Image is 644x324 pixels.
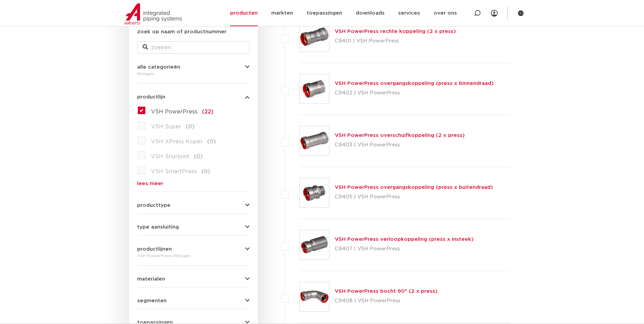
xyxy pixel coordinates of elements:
[207,139,216,144] span: (0)
[137,252,250,260] div: VSH PowerPress fittingen
[335,295,438,306] p: C9408 | VSH PowerPress
[137,247,250,252] button: productlijnen
[137,224,179,230] span: type aansluiting
[194,154,203,159] span: (0)
[137,94,250,100] button: productlijn
[151,124,181,129] span: VSH Super
[137,247,172,252] span: productlijnen
[151,139,203,144] span: VSH XPress Koper
[137,181,250,186] a: lees meer
[137,65,250,70] button: alle categorieën
[300,22,329,52] img: Thumbnail for VSH PowerPress rechte koppeling (2 x press)
[300,230,329,259] img: Thumbnail for VSH PowerPress verloopkoppeling (press x insteek)
[137,28,226,36] label: zoek op naam of productnummer
[300,126,329,156] img: Thumbnail for VSH PowerPress overschuifkoppeling (2 x press)
[137,65,180,70] span: alle categorieën
[151,169,197,174] span: VSH SmartPress
[335,133,465,138] a: VSH PowerPress overschuifkoppeling (2 x press)
[202,109,214,114] span: (22)
[335,192,493,202] p: C9405 | VSH PowerPress
[137,298,250,303] button: segmenten
[186,124,195,129] span: (0)
[300,282,329,311] img: Thumbnail for VSH PowerPress bocht 90° (2 x press)
[137,70,250,78] div: fittingen
[300,178,329,208] img: Thumbnail for VSH PowerPress overgangskoppeling (press x buitendraad)
[335,140,465,150] p: C9403 | VSH PowerPress
[335,289,438,294] a: VSH PowerPress bocht 90° (2 x press)
[335,81,494,86] a: VSH PowerPress overgangskoppeling (press x binnendraad)
[151,109,198,114] span: VSH PowerPress
[137,41,250,54] input: zoeken
[335,244,474,254] p: C9407 | VSH PowerPress
[137,276,165,282] span: materialen
[335,88,494,98] p: C9402 | VSH PowerPress
[137,203,170,208] span: producttype
[151,154,189,159] span: VSH Shurjoint
[137,224,250,230] button: type aansluiting
[201,169,210,174] span: (0)
[335,185,493,190] a: VSH PowerPress overgangskoppeling (press x buitendraad)
[300,74,329,104] img: Thumbnail for VSH PowerPress overgangskoppeling (press x binnendraad)
[335,36,456,47] p: C9401 | VSH PowerPress
[137,94,165,100] span: productlijn
[137,298,167,303] span: segmenten
[335,237,474,242] a: VSH PowerPress verloopkoppeling (press x insteek)
[137,276,250,282] button: materialen
[335,29,456,34] a: VSH PowerPress rechte koppeling (2 x press)
[137,203,250,208] button: producttype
